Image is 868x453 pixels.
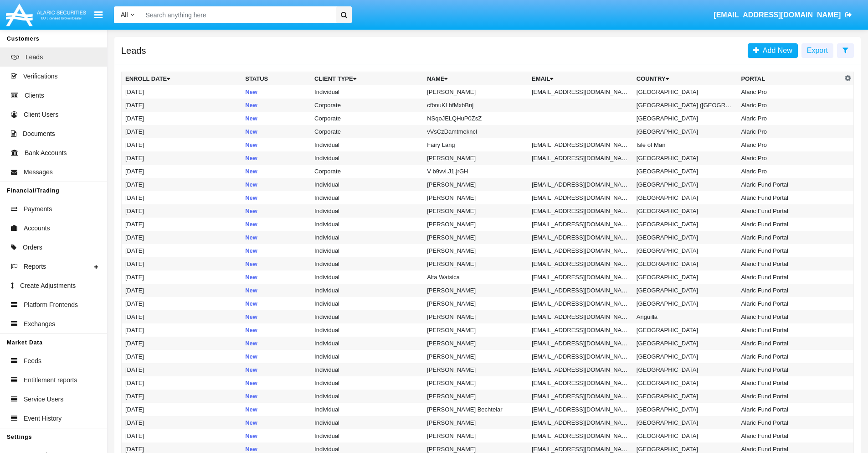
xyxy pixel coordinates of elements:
[423,403,528,416] td: [PERSON_NAME] Bechtelar
[528,376,633,390] td: [EMAIL_ADDRESS][DOMAIN_NAME]
[633,112,738,125] td: [GEOGRAPHIC_DATA]
[528,416,633,429] td: [EMAIL_ADDRESS][DOMAIN_NAME]
[528,310,633,323] td: [EMAIL_ADDRESS][DOMAIN_NAME]
[122,403,242,416] td: [DATE]
[311,310,423,323] td: Individual
[311,284,423,297] td: Individual
[241,231,311,244] td: New
[311,244,423,257] td: Individual
[241,72,311,86] th: Status
[241,99,311,112] td: New
[311,85,423,99] td: Individual
[423,231,528,244] td: [PERSON_NAME]
[311,297,423,310] td: Individual
[738,284,842,297] td: Alaric Fund Portal
[241,403,311,416] td: New
[423,99,528,112] td: cfbnuKLbfMxbBnj
[423,125,528,138] td: vVsCzDamtmekncl
[528,151,633,165] td: [EMAIL_ADDRESS][DOMAIN_NAME]
[241,151,311,165] td: New
[423,257,528,271] td: [PERSON_NAME]
[122,284,242,297] td: [DATE]
[311,138,423,151] td: Individual
[423,271,528,284] td: Alta Watsica
[633,337,738,350] td: [GEOGRAPHIC_DATA]
[311,178,423,191] td: Individual
[633,284,738,297] td: [GEOGRAPHIC_DATA]
[528,390,633,403] td: [EMAIL_ADDRESS][DOMAIN_NAME]
[311,72,423,86] th: Client Type
[241,191,311,204] td: New
[633,99,738,112] td: [GEOGRAPHIC_DATA] ([GEOGRAPHIC_DATA])
[528,284,633,297] td: [EMAIL_ADDRESS][DOMAIN_NAME]
[633,138,738,151] td: Isle of Man
[633,178,738,191] td: [GEOGRAPHIC_DATA]
[24,167,53,177] span: Messages
[311,191,423,204] td: Individual
[738,429,842,443] td: Alaric Fund Portal
[633,165,738,178] td: [GEOGRAPHIC_DATA]
[25,148,67,158] span: Bank Accounts
[738,125,842,138] td: Alaric Pro
[423,204,528,218] td: [PERSON_NAME]
[311,151,423,165] td: Individual
[738,191,842,204] td: Alaric Fund Portal
[311,99,423,112] td: Corporate
[311,390,423,403] td: Individual
[738,403,842,416] td: Alaric Fund Portal
[122,151,242,165] td: [DATE]
[241,218,311,231] td: New
[122,350,242,363] td: [DATE]
[423,191,528,204] td: [PERSON_NAME]
[633,310,738,323] td: Anguilla
[738,165,842,178] td: Alaric Pro
[122,257,242,271] td: [DATE]
[738,310,842,323] td: Alaric Fund Portal
[528,297,633,310] td: [EMAIL_ADDRESS][DOMAIN_NAME]
[122,297,242,310] td: [DATE]
[241,337,311,350] td: New
[311,337,423,350] td: Individual
[122,271,242,284] td: [DATE]
[26,52,43,62] span: Leads
[241,125,311,138] td: New
[311,403,423,416] td: Individual
[25,91,44,100] span: Clients
[24,224,50,233] span: Accounts
[5,1,87,28] img: Logo image
[24,110,58,120] span: Client Users
[423,323,528,337] td: [PERSON_NAME]
[311,350,423,363] td: Individual
[528,271,633,284] td: [EMAIL_ADDRESS][DOMAIN_NAME]
[141,6,333,23] input: Search
[122,429,242,443] td: [DATE]
[633,350,738,363] td: [GEOGRAPHIC_DATA]
[423,390,528,403] td: [PERSON_NAME]
[24,262,46,271] span: Reports
[311,165,423,178] td: Corporate
[311,112,423,125] td: Corporate
[24,300,78,310] span: Platform Frontends
[738,363,842,376] td: Alaric Fund Portal
[122,138,242,151] td: [DATE]
[122,416,242,429] td: [DATE]
[714,11,841,19] span: [EMAIL_ADDRESS][DOMAIN_NAME]
[122,310,242,323] td: [DATE]
[122,165,242,178] td: [DATE]
[633,403,738,416] td: [GEOGRAPHIC_DATA]
[24,319,55,329] span: Exchanges
[528,244,633,257] td: [EMAIL_ADDRESS][DOMAIN_NAME]
[738,390,842,403] td: Alaric Fund Portal
[241,244,311,257] td: New
[423,218,528,231] td: [PERSON_NAME]
[633,323,738,337] td: [GEOGRAPHIC_DATA]
[633,257,738,271] td: [GEOGRAPHIC_DATA]
[311,323,423,337] td: Individual
[122,112,242,125] td: [DATE]
[738,151,842,165] td: Alaric Pro
[633,231,738,244] td: [GEOGRAPHIC_DATA]
[23,72,57,81] span: Verifications
[241,165,311,178] td: New
[528,323,633,337] td: [EMAIL_ADDRESS][DOMAIN_NAME]
[241,363,311,376] td: New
